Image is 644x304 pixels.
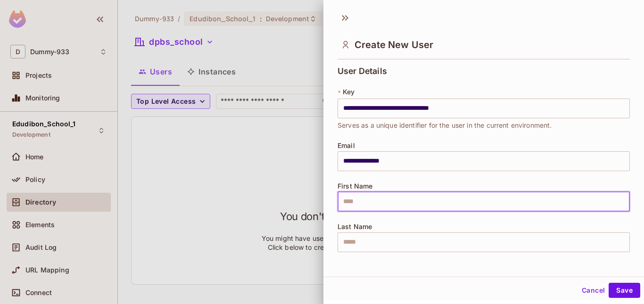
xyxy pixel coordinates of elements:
span: First Name [338,182,373,190]
span: Email [338,142,355,149]
span: Serves as a unique identifier for the user in the current environment. [338,120,552,131]
span: Last Name [338,223,372,230]
span: Key [343,88,355,96]
button: Cancel [578,283,609,298]
button: Save [609,283,640,298]
span: User Details [338,66,387,76]
span: Create New User [355,39,433,50]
